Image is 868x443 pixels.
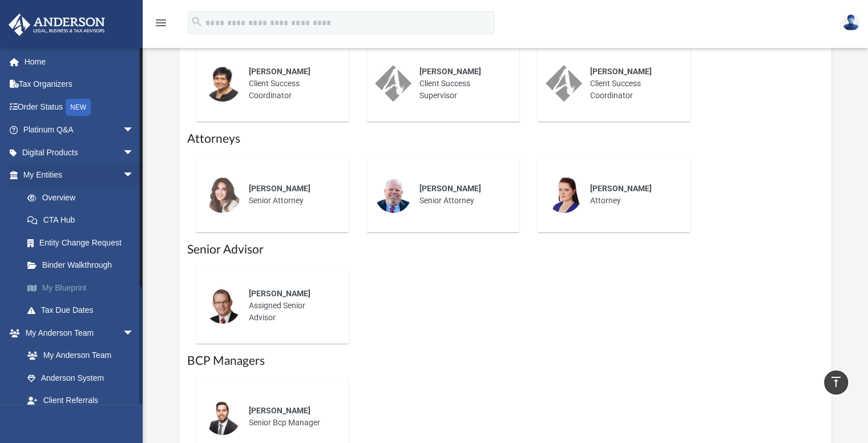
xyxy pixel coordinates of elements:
img: Anderson Advisors Platinum Portal [5,14,108,36]
img: thumbnail [204,65,241,102]
i: menu [154,16,168,30]
a: Digital Productsarrow_drop_down [8,141,151,164]
a: menu [154,22,168,30]
img: thumbnail [204,287,241,324]
span: [PERSON_NAME] [419,67,481,76]
span: [PERSON_NAME] [590,67,652,76]
a: Tax Organizers [8,73,151,96]
a: Platinum Q&Aarrow_drop_down [8,119,151,142]
a: Client Referrals [16,389,146,412]
a: My Anderson Team [16,344,140,367]
div: Attorney [582,175,682,215]
div: Senior Attorney [411,175,511,215]
a: CTA Hub [16,209,151,232]
a: Order StatusNEW [8,95,151,119]
div: Client Success Coordinator [241,58,341,110]
span: [PERSON_NAME] [249,184,310,193]
img: thumbnail [546,176,582,213]
a: My Anderson Teamarrow_drop_down [8,321,146,344]
span: [PERSON_NAME] [590,184,652,193]
a: Entity Change Request [16,231,151,254]
img: thumbnail [375,65,411,102]
span: arrow_drop_down [123,321,146,345]
a: vertical_align_top [824,370,848,394]
a: Overview [16,186,151,209]
span: [PERSON_NAME] [249,67,310,76]
span: [PERSON_NAME] [249,406,310,415]
a: Binder Walkthrough [16,254,151,277]
img: thumbnail [375,176,411,213]
div: Senior Bcp Manager [241,397,341,437]
div: Assigned Senior Advisor [241,280,341,332]
span: [PERSON_NAME] [419,184,481,193]
i: search [191,15,203,28]
h1: Senior Advisor [187,241,824,258]
span: arrow_drop_down [123,119,146,142]
img: User Pic [842,14,859,31]
a: Anderson System [16,367,146,389]
img: thumbnail [204,176,241,213]
div: NEW [66,99,91,116]
h1: BCP Managers [187,353,824,369]
a: My Entitiesarrow_drop_down [8,164,151,187]
div: Senior Attorney [241,175,341,215]
a: Home [8,50,151,73]
img: thumbnail [204,398,241,435]
img: thumbnail [546,65,582,102]
h1: Attorneys [187,131,824,147]
a: Tax Due Dates [16,299,151,322]
i: vertical_align_top [829,375,843,389]
div: Client Success Supervisor [411,58,511,110]
span: [PERSON_NAME] [249,289,310,298]
div: Client Success Coordinator [582,58,682,110]
span: arrow_drop_down [123,164,146,187]
a: My Blueprint [16,276,151,299]
span: arrow_drop_down [123,141,146,164]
